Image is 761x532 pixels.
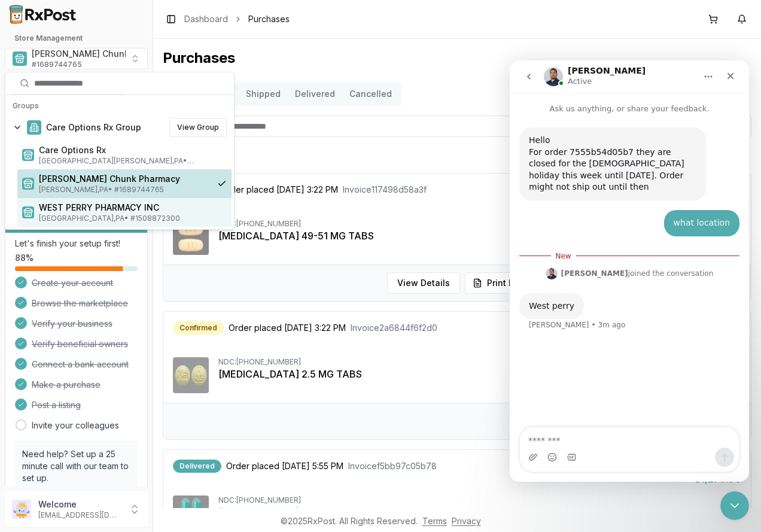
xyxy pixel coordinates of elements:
p: Welcome [38,498,121,510]
span: Care Options Rx Group [46,121,141,133]
a: Book a call [22,485,68,495]
iframe: Intercom live chat [720,491,749,520]
div: [MEDICAL_DATA] 2.5 MG TABS [218,367,741,381]
span: [PERSON_NAME] Chunk Pharmacy [39,173,208,185]
span: Order placed [DATE] 5:55 PM [226,460,343,472]
span: [GEOGRAPHIC_DATA] , PA • # 1508872300 [39,214,227,223]
span: Invoice 2a6844f6f2d0 [351,322,437,334]
p: Let's finish your setup first! [15,238,138,250]
span: Verify beneficial owners [32,338,128,350]
span: Browse the marketplace [32,297,128,309]
a: Dashboard [184,13,228,25]
button: Delivered [288,84,342,104]
span: Invoice 117498d58a3f [343,184,427,196]
a: Privacy [452,516,481,526]
span: # 1689744765 [32,60,82,69]
div: NDC: [PHONE_NUMBER] [218,495,741,505]
span: Post a listing [32,399,81,411]
span: Order placed [DATE] 3:22 PM [221,184,338,196]
span: 88 % [15,252,34,264]
a: Terms [422,516,447,526]
button: Cancelled [342,84,399,104]
img: Entresto 49-51 MG TABS [173,219,209,255]
span: [PERSON_NAME] Chunk Pharmacy [32,48,173,60]
span: Make a purchase [32,379,101,391]
button: View Details [387,272,460,294]
span: Order placed [DATE] 3:22 PM [229,322,346,334]
div: NDC: [PHONE_NUMBER] [218,357,741,367]
span: WEST PERRY PHARMACY INC [39,202,227,214]
span: Care Options Rx [39,144,227,156]
h2: Store Management [5,34,148,43]
iframe: Intercom live chat [510,60,749,482]
div: Delivered [173,460,221,473]
a: Invite your colleagues [32,419,119,431]
div: [MEDICAL_DATA] 49-51 MG TABS [218,229,741,243]
span: Connect a bank account [32,358,129,370]
img: RxPost Logo [5,5,81,24]
span: Invoice f5bb97c05b78 [348,460,437,472]
div: NDC: [PHONE_NUMBER] [218,219,741,229]
button: Shipped [239,84,288,104]
div: Confirmed [173,321,224,335]
button: Print Invoice [465,272,547,294]
span: [GEOGRAPHIC_DATA][PERSON_NAME] , PA • # 1932201860 [39,156,227,166]
p: Need help? Set up a 25 minute call with our team to set up. [22,448,130,484]
span: Verify your business [32,318,112,330]
img: User avatar [12,500,31,519]
h1: Purchases [163,48,751,68]
img: Vraylar 4.5 MG CAPS [173,495,209,531]
span: Create your account [32,277,113,289]
button: View Group [169,118,227,137]
p: [EMAIL_ADDRESS][DOMAIN_NAME] [38,510,121,520]
button: Select a view [5,48,148,69]
span: Purchases [248,13,290,25]
span: [PERSON_NAME] , PA • # 1689744765 [39,185,208,194]
div: Groups [8,98,232,114]
img: Xarelto 2.5 MG TABS [173,357,209,393]
nav: breadcrumb [184,13,290,25]
div: [MEDICAL_DATA] 4.5 MG CAPS [218,505,741,519]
